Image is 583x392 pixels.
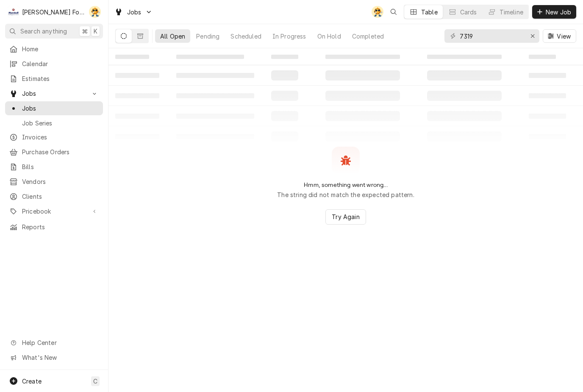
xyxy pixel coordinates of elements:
[5,86,103,100] a: Go to Jobs
[543,29,576,43] button: View
[22,74,99,83] span: Estimates
[5,72,103,86] a: Estimates
[5,57,103,71] a: Calendar
[22,192,99,201] span: Clients
[176,55,244,59] span: ‌
[93,377,97,386] span: C
[271,55,298,59] span: ‌
[22,222,99,231] span: Reports
[22,378,42,385] span: Create
[325,209,366,225] button: Try Again
[82,27,88,36] span: ⌘
[500,8,523,17] div: Timeline
[115,55,149,59] span: ‌
[22,44,99,53] span: Home
[317,32,341,41] div: On Hold
[22,338,98,347] span: Help Center
[22,177,99,186] span: Vendors
[544,8,573,17] span: New Job
[460,8,477,17] div: Cards
[272,32,306,41] div: In Progress
[427,55,502,59] span: ‌
[22,162,99,171] span: Bills
[22,119,99,128] span: Job Series
[5,42,103,56] a: Home
[5,336,103,350] a: Go to Help Center
[108,48,583,147] table: All Open Jobs List Loading
[111,5,156,19] a: Go to Jobs
[20,27,67,36] span: Search anything
[127,8,142,17] span: Jobs
[330,212,361,221] span: Try Again
[5,204,103,218] a: Go to Pricebook
[22,207,86,216] span: Pricebook
[529,55,556,59] span: ‌
[5,145,103,159] a: Purchase Orders
[22,147,99,156] span: Purchase Orders
[372,6,383,18] div: AT
[5,350,103,364] a: Go to What's New
[387,5,400,19] button: Open search
[532,5,576,19] button: New Job
[22,8,84,17] div: [PERSON_NAME] Food Equipment Service
[352,32,384,41] div: Completed
[5,130,103,144] a: Invoices
[555,32,572,41] span: View
[277,190,414,199] p: The string did not match the expected pattern.
[89,6,101,18] div: AT
[22,59,99,68] span: Calendar
[5,116,103,130] a: Job Series
[5,101,103,115] a: Jobs
[5,175,103,189] a: Vendors
[372,6,383,18] div: Adam Testa's Avatar
[526,29,539,43] button: Erase input
[160,32,185,41] div: All Open
[8,6,19,18] div: Marshall Food Equipment Service's Avatar
[304,181,387,189] h2: Hmm, something went wrong...
[22,133,99,142] span: Invoices
[22,89,86,98] span: Jobs
[196,32,219,41] div: Pending
[94,27,97,36] span: K
[421,8,438,17] div: Table
[5,189,103,203] a: Clients
[5,220,103,234] a: Reports
[5,160,103,174] a: Bills
[230,32,261,41] div: Scheduled
[22,353,98,362] span: What's New
[89,6,101,18] div: Adam Testa's Avatar
[8,6,19,18] div: M
[5,24,103,39] button: Search anything⌘K
[22,104,99,113] span: Jobs
[460,29,523,43] input: Keyword search
[325,55,400,59] span: ‌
